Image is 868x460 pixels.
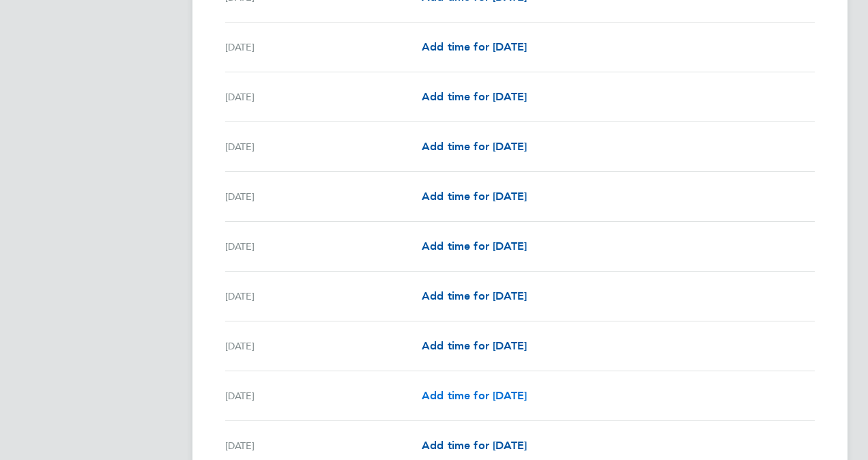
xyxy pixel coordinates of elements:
a: Add time for [DATE] [422,139,527,155]
span: Add time for [DATE] [422,240,527,253]
a: Add time for [DATE] [422,388,527,404]
span: Add time for [DATE] [422,190,527,203]
span: Add time for [DATE] [422,389,527,402]
div: [DATE] [225,388,422,404]
div: [DATE] [225,188,422,205]
div: [DATE] [225,238,422,255]
span: Add time for [DATE] [422,90,527,103]
a: Add time for [DATE] [422,89,527,105]
span: Add time for [DATE] [422,289,527,302]
div: [DATE] [225,139,422,155]
div: [DATE] [225,39,422,55]
span: Add time for [DATE] [422,339,527,352]
a: Add time for [DATE] [422,437,527,454]
div: [DATE] [225,288,422,304]
a: Add time for [DATE] [422,288,527,304]
a: Add time for [DATE] [422,39,527,55]
a: Add time for [DATE] [422,338,527,354]
span: Add time for [DATE] [422,40,527,53]
a: Add time for [DATE] [422,238,527,255]
div: [DATE] [225,89,422,105]
span: Add time for [DATE] [422,140,527,153]
div: [DATE] [225,437,422,454]
span: Add time for [DATE] [422,439,527,452]
div: [DATE] [225,338,422,354]
a: Add time for [DATE] [422,188,527,205]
